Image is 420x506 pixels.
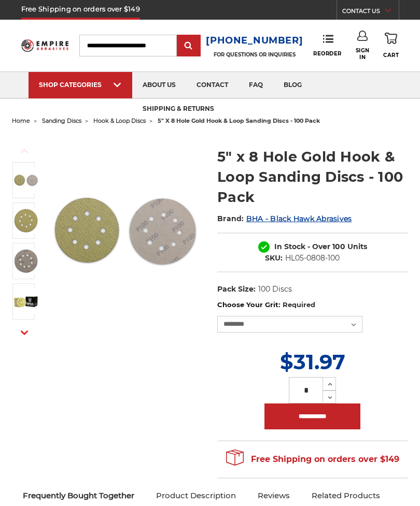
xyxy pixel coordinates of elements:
h1: 5" x 8 Hole Gold Hook & Loop Sanding Discs - 100 Pack [217,147,408,207]
a: CONTACT US [342,5,399,20]
a: Reorder [313,34,342,56]
img: velcro backed 8 hole sanding disc [13,248,39,274]
a: about us [132,72,186,98]
span: Cart [383,52,399,59]
a: blog [273,72,312,98]
span: Free Shipping on orders over $149 [226,449,399,470]
div: SHOP CATEGORIES [39,81,122,89]
p: FOR QUESTIONS OR INQUIRIES [206,51,303,58]
span: Sign In [356,47,370,61]
a: Cart [383,31,399,60]
a: BHA - Black Hawk Abrasives [246,214,352,223]
small: Required [283,300,315,309]
span: Reorder [313,50,342,57]
span: Brand: [217,214,244,223]
img: 5 in x 8 hole gold hook and loop sanding disc pack [13,288,39,314]
dd: HL05-0808-100 [285,253,340,264]
img: 5 inch 8 hole gold velcro disc stack [47,153,203,308]
dd: 100 Discs [258,284,292,295]
span: $31.97 [280,349,345,374]
button: Previous [12,140,37,162]
span: 5" x 8 hole gold hook & loop sanding discs - 100 pack [158,117,320,124]
span: - Over [307,242,330,251]
img: 5 inch hook & loop disc 8 VAC Hole [13,208,39,234]
label: Choose Your Grit: [217,300,408,310]
span: In Stock [274,242,305,251]
span: 100 [332,242,345,251]
a: hook & loop discs [93,117,146,124]
a: faq [239,72,273,98]
dt: Pack Size: [217,284,256,295]
input: Submit [178,36,199,56]
a: contact [186,72,239,98]
img: Empire Abrasives [21,36,69,55]
a: sanding discs [42,117,81,124]
a: home [12,117,30,124]
span: Units [347,242,367,251]
a: [PHONE_NUMBER] [206,33,303,48]
dt: SKU: [265,253,283,264]
img: 5 inch 8 hole gold velcro disc stack [13,167,39,193]
a: shipping & returns [132,96,225,123]
button: Next [12,322,37,344]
